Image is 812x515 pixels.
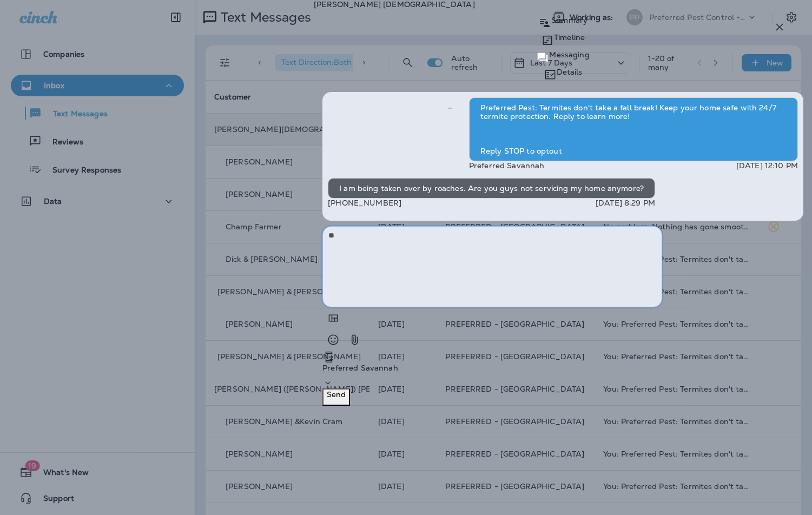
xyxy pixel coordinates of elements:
[322,364,803,372] p: Preferred Savannah
[322,307,344,329] button: Add in a premade template
[469,97,798,161] div: Preferred Pest: Termites don't take a fall break! Keep your home safe with 24/7 termite protectio...
[447,102,453,112] span: Sent
[322,329,344,351] button: Select an emoji
[557,68,583,76] p: Details
[549,50,589,59] p: Messaging
[736,161,798,170] p: [DATE] 12:10 PM
[322,351,803,388] div: +1 (912) 461-3419
[554,33,585,42] p: Timeline
[596,199,655,207] p: [DATE] 8:29 PM
[327,390,346,399] p: Send
[551,16,587,24] p: Summary
[469,161,545,170] p: Preferred Savannah
[328,178,655,199] div: I am being taken over by roaches. Are you guys not servicing my home anymore?
[322,388,350,406] button: Send
[328,199,401,207] p: [PHONE_NUMBER]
